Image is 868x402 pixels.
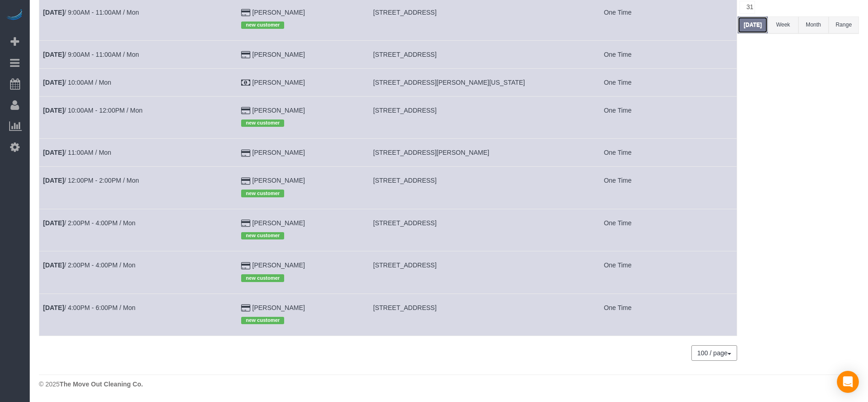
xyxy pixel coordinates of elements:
[691,345,737,361] button: 100 / page
[252,177,305,184] a: [PERSON_NAME]
[373,79,525,86] span: [STREET_ADDRESS][PERSON_NAME][US_STATE]
[241,305,250,311] i: Credit Card Payment
[241,108,250,114] i: Credit Card Payment
[655,167,737,209] td: Assigned to
[241,317,284,324] span: new customer
[369,209,581,251] td: Service location
[43,51,64,58] b: [DATE]
[373,51,437,58] span: [STREET_ADDRESS]
[798,16,829,33] button: Month
[581,209,655,251] td: Frequency
[373,219,437,227] span: [STREET_ADDRESS]
[369,251,581,293] td: Service location
[39,68,237,96] td: Schedule date
[252,51,305,58] a: [PERSON_NAME]
[837,371,859,393] div: Open Intercom Messenger
[655,251,737,293] td: Assigned to
[655,68,737,96] td: Assigned to
[252,9,305,16] a: [PERSON_NAME]
[369,68,581,96] td: Service location
[59,380,143,388] strong: The Move Out Cleaning Co.
[43,261,64,269] b: [DATE]
[241,274,284,282] span: new customer
[39,209,237,251] td: Schedule date
[369,139,581,167] td: Service location
[241,120,284,127] span: new customer
[237,167,369,209] td: Customer
[43,107,64,114] b: [DATE]
[39,251,237,293] td: Schedule date
[241,232,284,239] span: new customer
[43,304,135,311] a: [DATE]/ 4:00PM - 6:00PM / Mon
[373,149,490,156] span: [STREET_ADDRESS][PERSON_NAME]
[241,22,284,29] span: new customer
[581,293,655,336] td: Frequency
[237,293,369,336] td: Customer
[5,9,24,22] a: Automaid Logo
[39,96,237,138] td: Schedule date
[241,263,250,269] i: Credit Card Payment
[237,96,369,138] td: Customer
[43,51,139,58] a: [DATE]/ 9:00AM - 11:00AM / Mon
[581,96,655,138] td: Frequency
[369,96,581,138] td: Service location
[252,304,305,311] a: [PERSON_NAME]
[43,79,64,86] b: [DATE]
[252,219,305,227] a: [PERSON_NAME]
[237,139,369,167] td: Customer
[655,209,737,251] td: Assigned to
[373,9,437,16] span: [STREET_ADDRESS]
[43,107,143,114] a: [DATE]/ 10:00AM - 12:00PM / Mon
[373,177,437,184] span: [STREET_ADDRESS]
[43,304,64,311] b: [DATE]
[43,261,135,269] a: [DATE]/ 2:00PM - 4:00PM / Mon
[655,40,737,68] td: Assigned to
[237,209,369,251] td: Customer
[738,16,768,33] button: [DATE]
[655,139,737,167] td: Assigned to
[241,150,250,157] i: Credit Card Payment
[369,293,581,336] td: Service location
[39,293,237,336] td: Schedule date
[581,40,655,68] td: Frequency
[237,40,369,68] td: Customer
[369,40,581,68] td: Service location
[43,177,139,184] a: [DATE]/ 12:00PM - 2:00PM / Mon
[655,293,737,336] td: Assigned to
[43,9,139,16] a: [DATE]/ 9:00AM - 11:00AM / Mon
[768,16,798,33] button: Week
[43,219,135,227] a: [DATE]/ 2:00PM - 4:00PM / Mon
[252,149,305,156] a: [PERSON_NAME]
[43,149,111,156] a: [DATE]/ 11:00AM / Mon
[692,345,737,361] nav: Pagination navigation
[829,16,859,33] button: Range
[43,79,111,86] a: [DATE]/ 10:00AM / Mon
[43,149,64,156] b: [DATE]
[373,261,437,269] span: [STREET_ADDRESS]
[39,40,237,68] td: Schedule date
[739,1,755,13] a: 31
[581,139,655,167] td: Frequency
[241,190,284,197] span: new customer
[581,251,655,293] td: Frequency
[655,96,737,138] td: Assigned to
[252,261,305,269] a: [PERSON_NAME]
[369,167,581,209] td: Service location
[43,177,64,184] b: [DATE]
[43,219,64,227] b: [DATE]
[252,79,305,86] a: [PERSON_NAME]
[241,80,250,86] i: Check Payment
[43,9,64,16] b: [DATE]
[581,68,655,96] td: Frequency
[39,167,237,209] td: Schedule date
[241,10,250,16] i: Credit Card Payment
[241,178,250,185] i: Credit Card Payment
[237,251,369,293] td: Customer
[241,220,250,227] i: Credit Card Payment
[237,68,369,96] td: Customer
[581,167,655,209] td: Frequency
[373,107,437,114] span: [STREET_ADDRESS]
[373,304,437,311] span: [STREET_ADDRESS]
[241,52,250,58] i: Credit Card Payment
[39,139,237,167] td: Schedule date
